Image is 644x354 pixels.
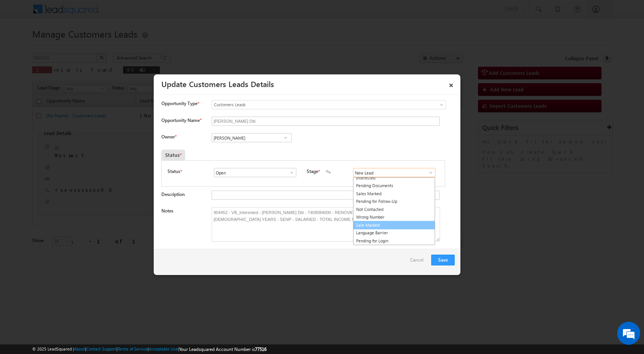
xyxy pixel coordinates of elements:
div: Chat with us now [40,40,129,50]
a: Sale Marked [353,221,435,230]
label: Owner [161,134,176,140]
a: Pending Documents [353,182,435,190]
span: Opportunity Type [161,100,197,107]
input: Type to Search [353,168,435,177]
div: Status [161,150,185,160]
label: Status [168,168,180,175]
a: Customers Leads [212,100,446,109]
span: © 2025 LeadSquared | | | | | [32,346,266,353]
a: Show All Items [424,169,434,176]
a: Cancel [410,255,427,269]
a: Terms of Service [118,346,148,351]
input: Type to Search [214,168,296,177]
span: Your Leadsquared Account Number is [179,346,266,352]
em: Start Chat [104,236,139,247]
textarea: Type your message and hit 'Enter' [10,71,140,230]
a: Wrong Number [353,213,435,221]
label: Description [161,191,185,197]
a: Update Customers Leads Details [161,78,274,89]
a: Pending for Login [353,237,435,245]
a: About [74,346,85,351]
label: Stage [307,168,318,175]
a: Contact Support [86,346,117,351]
a: Language Barrier [353,229,435,237]
input: Type to Search [212,133,292,142]
span: 77516 [255,346,266,352]
button: Save [431,255,455,265]
label: Notes [161,208,173,214]
a: Interested [353,174,435,182]
div: Minimize live chat window [126,4,144,22]
a: Sales Marked [353,190,435,198]
img: d_60004797649_company_0_60004797649 [13,40,32,50]
span: Customers Leads [212,101,414,108]
a: Acceptable Use [149,346,178,351]
a: Show All Items [285,169,294,176]
a: Show All Items [281,134,290,142]
a: Pending for Follow-Up [353,198,435,206]
label: Opportunity Name [161,117,201,123]
a: × [445,77,458,91]
a: Not Contacted [353,206,435,214]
